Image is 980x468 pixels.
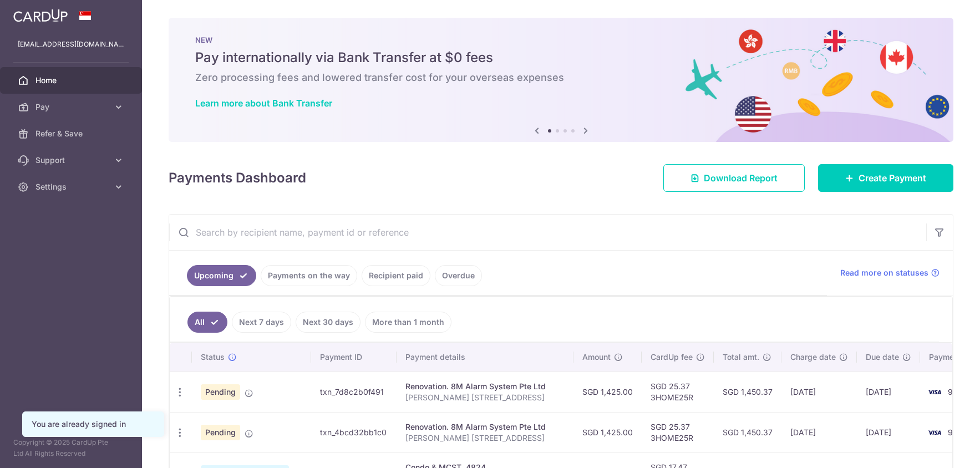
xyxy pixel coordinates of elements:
img: Bank Card [923,385,946,399]
a: Overdue [435,265,482,286]
span: Settings [35,181,109,192]
a: Recipient paid [362,265,430,286]
td: txn_7d8c2b0f491 [311,372,397,412]
h5: Pay internationally via Bank Transfer at $0 fees [195,49,927,67]
span: Pay [35,101,109,113]
span: Pending [201,425,240,440]
a: All [187,312,227,333]
a: Read more on statuses [840,267,940,278]
span: Create Payment [859,171,926,185]
div: Renovation. 8M Alarm System Pte Ltd [405,421,565,433]
a: Next 30 days [296,312,360,333]
div: Renovation. 8M Alarm System Pte Ltd [405,381,565,392]
td: [DATE] [857,412,920,452]
td: SGD 25.37 3HOME25R [642,412,714,452]
a: Download Report [663,164,805,192]
input: Search by recipient name, payment id or reference [169,215,926,250]
h4: Payments Dashboard [169,168,306,188]
span: 9820 [948,387,968,396]
span: Status [201,352,225,363]
td: SGD 1,425.00 [573,412,642,452]
div: You are already signed in [32,419,155,430]
p: [PERSON_NAME] [STREET_ADDRESS] [405,392,565,403]
img: Bank Card [923,426,946,439]
td: SGD 1,450.37 [714,412,781,452]
td: txn_4bcd32bb1c0 [311,412,397,452]
span: Refer & Save [35,128,109,139]
td: [DATE] [781,412,857,452]
td: SGD 1,425.00 [573,372,642,412]
span: Download Report [704,171,778,185]
iframe: Opens a widget where you can find more information [908,435,969,462]
p: [PERSON_NAME] [STREET_ADDRESS] [405,433,565,444]
a: Payments on the way [261,265,357,286]
span: 9820 [948,428,968,437]
span: Pending [201,384,240,400]
a: Upcoming [187,265,256,286]
p: NEW [195,35,927,44]
p: [EMAIL_ADDRESS][DOMAIN_NAME] [18,39,124,50]
span: Read more on statuses [840,267,928,278]
h6: Zero processing fees and lowered transfer cost for your overseas expenses [195,71,927,84]
th: Payment details [397,343,573,372]
span: Total amt. [723,352,759,363]
td: [DATE] [857,372,920,412]
a: Create Payment [818,164,953,192]
img: CardUp [13,9,68,22]
span: Due date [866,352,899,363]
td: SGD 25.37 3HOME25R [642,372,714,412]
span: Amount [582,352,611,363]
td: [DATE] [781,372,857,412]
span: Home [35,75,109,86]
a: Learn more about Bank Transfer [195,98,332,109]
span: Charge date [790,352,836,363]
a: More than 1 month [365,312,451,333]
td: SGD 1,450.37 [714,372,781,412]
a: Next 7 days [232,312,291,333]
th: Payment ID [311,343,397,372]
span: CardUp fee [651,352,693,363]
span: Support [35,155,109,166]
img: Bank transfer banner [169,18,953,142]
